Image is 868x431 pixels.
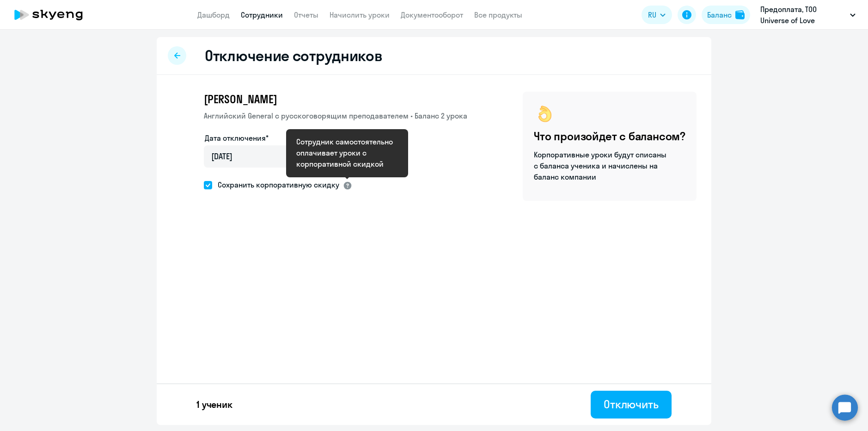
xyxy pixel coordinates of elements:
a: Сотрудники [241,10,283,19]
div: Отключить [604,397,659,412]
button: Балансbalance [702,6,750,24]
p: Корпоративные уроки будут списаны с баланса ученика и начислены на баланс компании [534,149,668,182]
p: Предоплата, ТОО Universe of Love (Универсе оф лове) [760,4,846,26]
span: [PERSON_NAME] [204,92,277,106]
button: RU [642,6,672,24]
div: Сотрудник самостоятельно оплачивает уроки с корпоративной скидкой [296,136,398,169]
p: Английский General с русскоговорящим преподавателем • Баланс 2 урока [204,110,467,121]
span: RU [648,9,656,20]
button: Предоплата, ТОО Universe of Love (Универсе оф лове) [756,4,860,26]
span: Сохранить корпоративную скидку [212,179,339,190]
h2: Отключение сотрудников [205,46,382,65]
p: 1 ученик [196,398,232,411]
a: Документооборот [401,10,463,19]
div: Баланс [707,9,732,20]
a: Все продукты [474,10,522,19]
button: Отключить [591,391,672,419]
h4: Что произойдет с балансом? [534,129,685,144]
a: Отчеты [294,10,318,19]
input: дд.мм.гггг [204,145,336,168]
img: balance [735,10,745,19]
a: Дашборд [197,10,230,19]
a: Начислить уроки [330,10,390,19]
label: Дата отключения* [205,132,269,144]
img: ok [534,103,556,125]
